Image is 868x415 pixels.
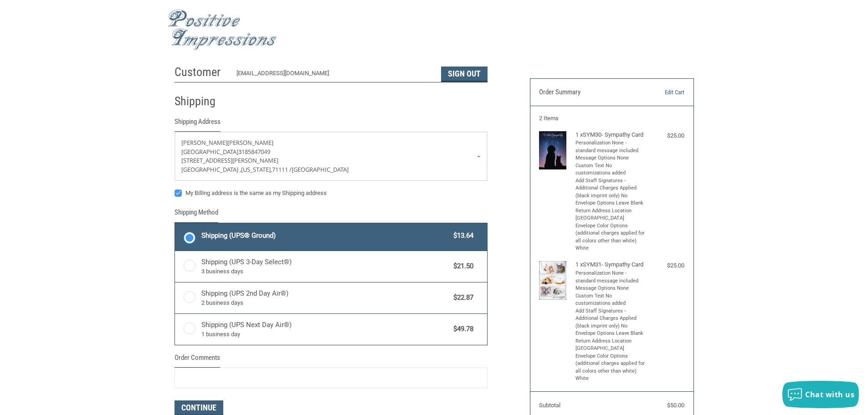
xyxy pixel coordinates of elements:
[575,222,646,252] li: Envelope Color Options (additional charges applied for all colors other than white) White
[449,324,474,334] span: $49.78
[648,131,684,140] div: $25.00
[175,132,487,180] a: Enter or select a different address
[201,267,449,276] span: 3 business days
[441,67,488,82] button: Sign Out
[241,165,272,174] span: [US_STATE],
[575,177,646,200] li: Add Staff Signatures - Additional Charges Applied (black imprint only) No
[449,231,474,241] span: $13.64
[201,298,449,307] span: 2 business days
[292,165,349,174] span: [GEOGRAPHIC_DATA]
[238,148,270,156] span: 3185847049
[575,162,646,177] li: Custom Text No customizations added
[575,307,646,330] li: Add Staff Signatures - Additional Charges Applied (black imprint only) No
[181,165,241,174] span: [GEOGRAPHIC_DATA] ,
[575,154,646,162] li: Message Options None
[539,88,638,97] h3: Order Summary
[181,138,227,147] span: [PERSON_NAME]
[667,402,684,409] span: $50.00
[201,288,449,307] span: Shipping (UPS 2nd Day Air®)
[575,338,646,353] li: Return Address Location [GEOGRAPHIC_DATA]
[805,389,854,400] span: Chat with us
[449,261,474,272] span: $21.50
[638,88,684,97] a: Edit Cart
[575,207,646,222] li: Return Address Location [GEOGRAPHIC_DATA]
[575,353,646,383] li: Envelope Color Options (additional charges applied for all colors other than white) White
[201,257,449,276] span: Shipping (UPS 3-Day Select®)
[539,115,684,122] h3: 2 Items
[575,270,646,285] li: Personalization None - standard message included
[575,261,646,268] h4: 1 x SYM31- Sympathy Card
[575,285,646,292] li: Message Options None
[175,207,218,222] legend: Shipping Method
[575,330,646,338] li: Envelope Options Leave Blank
[175,65,228,80] h2: Customer
[782,381,859,408] button: Chat with us
[201,330,449,339] span: 1 business day
[181,148,238,156] span: [GEOGRAPHIC_DATA]
[175,190,488,197] label: My Billing address is the same as my Shipping address
[575,131,646,138] h4: 1 x SYM30- Sympathy Card
[175,353,220,368] legend: Order Comments
[272,165,292,174] span: 71111 /
[648,261,684,270] div: $25.00
[227,138,273,147] span: [PERSON_NAME]
[168,10,277,50] img: Positive Impressions
[201,320,449,339] span: Shipping (UPS Next Day Air®)
[201,231,449,241] span: Shipping (UPS® Ground)
[449,292,474,303] span: $22.87
[575,139,646,154] li: Personalization None - standard message included
[575,292,646,307] li: Custom Text No customizations added
[175,94,228,109] h2: Shipping
[575,200,646,207] li: Envelope Options Leave Blank
[175,117,221,132] legend: Shipping Address
[236,69,432,82] div: [EMAIL_ADDRESS][DOMAIN_NAME]
[181,156,278,164] span: [STREET_ADDRESS][PERSON_NAME]
[539,402,560,409] span: Subtotal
